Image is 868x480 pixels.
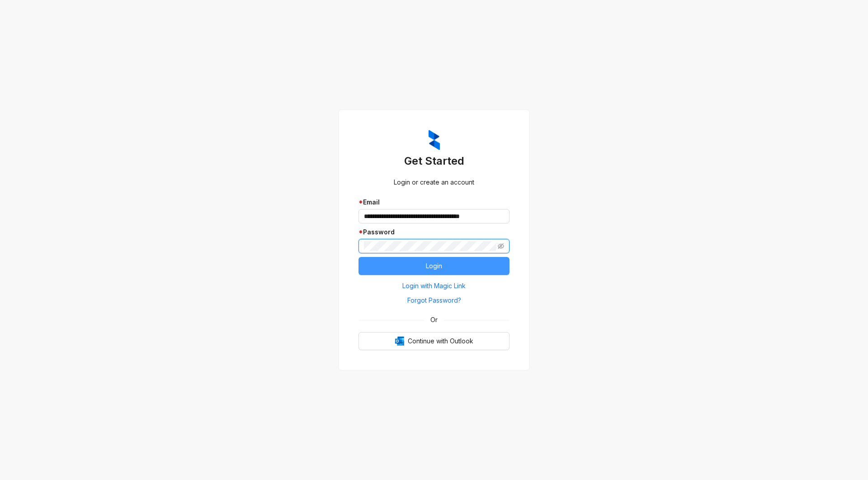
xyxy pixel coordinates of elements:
[359,154,509,168] h3: Get Started
[424,315,444,325] span: Or
[359,332,509,350] button: OutlookContinue with Outlook
[359,197,509,207] div: Email
[426,261,442,271] span: Login
[359,257,509,275] button: Login
[407,295,461,305] span: Forgot Password?
[402,281,466,291] span: Login with Magic Link
[429,130,440,151] img: ZumaIcon
[498,243,504,249] span: eye-invisible
[359,293,509,308] button: Forgot Password?
[395,337,404,346] img: Outlook
[408,336,473,346] span: Continue with Outlook
[359,279,509,293] button: Login with Magic Link
[359,177,509,187] div: Login or create an account
[359,227,509,237] div: Password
